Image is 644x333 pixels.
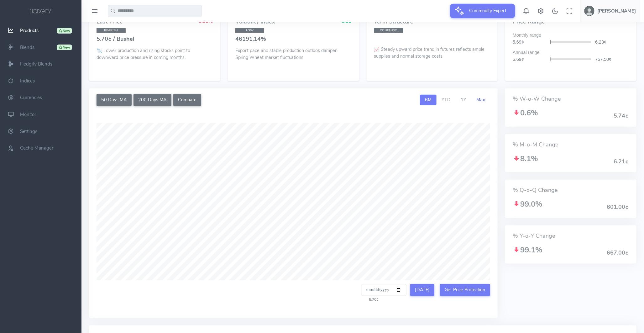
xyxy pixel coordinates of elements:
[20,111,36,118] span: Monitor
[614,159,629,165] h4: 6.21¢
[235,47,352,61] p: Export pace and stable production outlook dampen Spring Wheat market fluctuations
[509,56,550,63] div: 5.69¢
[97,19,123,25] h4: Last Price
[235,36,352,42] h4: 46191.14%
[513,245,542,255] span: 99.1%
[513,199,542,209] span: 99.0%
[591,56,633,63] div: 757.50¢
[513,108,538,118] span: 0.6%
[235,19,275,25] h4: Volatility Index
[20,61,52,67] span: Hedgify Blends
[20,95,42,101] span: Currencies
[29,8,53,15] img: logo
[362,284,406,296] input: Select a date to view the price
[97,36,213,42] h4: 5.70¢ / Bushel
[513,96,629,102] h4: % W-o-W Change
[425,97,432,103] span: 6M
[607,204,629,210] h4: 601.00¢
[476,97,485,103] span: Max
[97,47,213,61] p: 📉 Lower production and rising stocks point to downward price pressure in coming months.
[440,284,490,296] button: Get Price Protection
[466,4,510,18] span: Commodity Expert
[598,8,636,13] h5: [PERSON_NAME]
[513,19,629,25] h4: Price Range
[509,49,633,56] div: Annual range
[235,28,264,33] span: LOW
[57,28,72,34] div: New
[607,250,629,256] h4: 667.00¢
[442,97,451,103] span: YTD
[374,28,403,33] span: CONTANGO
[20,78,35,84] span: Indices
[450,8,515,14] a: Commodity Expert
[362,297,379,302] span: 5.70¢
[513,233,629,239] h4: % Y-o-Y Change
[374,19,490,25] h4: Term Structure
[57,45,72,50] div: New
[509,39,550,46] div: 5.69¢
[20,145,53,151] span: Cache Manager
[513,142,629,148] h4: % M-o-M Change
[509,32,633,39] div: Monthly range
[20,44,34,50] span: Blends
[20,27,39,34] span: Products
[173,94,202,106] button: Compare
[410,284,435,296] button: [DATE]
[374,44,490,60] p: 📈 Steady upward price trend in futures reflects ample supplies and normal storage costs
[134,94,171,106] button: 200 Days MA
[461,97,466,103] span: 1Y
[20,128,37,135] span: Settings
[513,187,629,193] h4: % Q-o-Q Change
[614,113,629,119] h4: 5.74¢
[97,94,132,106] button: 50 Days MA
[97,28,126,33] span: BEARISH
[450,4,515,18] button: Commodity Expert
[584,6,594,16] img: user-image
[513,154,538,164] span: 8.1%
[591,39,633,46] div: 6.23¢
